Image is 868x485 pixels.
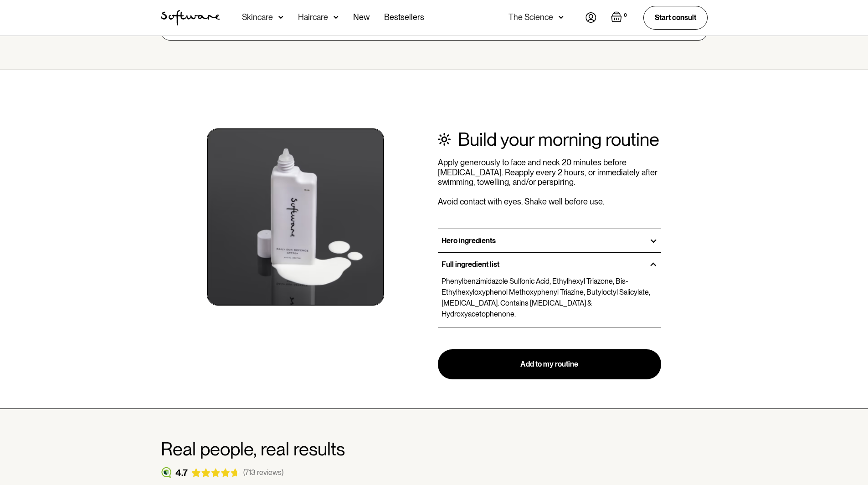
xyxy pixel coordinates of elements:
img: Software Logo [161,10,220,26]
h3: Hero ingredients [442,236,496,245]
a: Add to my routine [438,349,662,379]
img: reviews stars [191,468,240,477]
a: home [161,10,220,26]
a: Open empty cart [611,11,629,24]
a: 4.7(713 reviews) [161,467,283,478]
img: arrow down [334,13,339,22]
img: reviews logo [161,467,172,478]
img: arrow down [278,13,283,22]
div: (713 reviews) [243,468,283,477]
div: 0 [622,11,629,20]
h3: Full ingredient list [442,260,499,269]
div: Skincare [242,13,273,22]
div: Haircare [298,13,328,22]
img: arrow down [559,13,564,22]
p: Phenylbenzimidazole Sulfonic Acid, Ethylhexyl Triazone, Bis-Ethylhexyloxyphenol Methoxyphenyl Tri... [442,276,658,320]
div: The Science [508,13,553,22]
h2: Real people, real results [161,438,708,460]
p: Apply generously to face and neck 20 minutes before [MEDICAL_DATA]. Reapply every 2 hours, or imm... [438,158,662,207]
h2: Build your morning routine [458,128,659,150]
a: Start consult [643,6,708,29]
div: 4.7 [175,467,188,478]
